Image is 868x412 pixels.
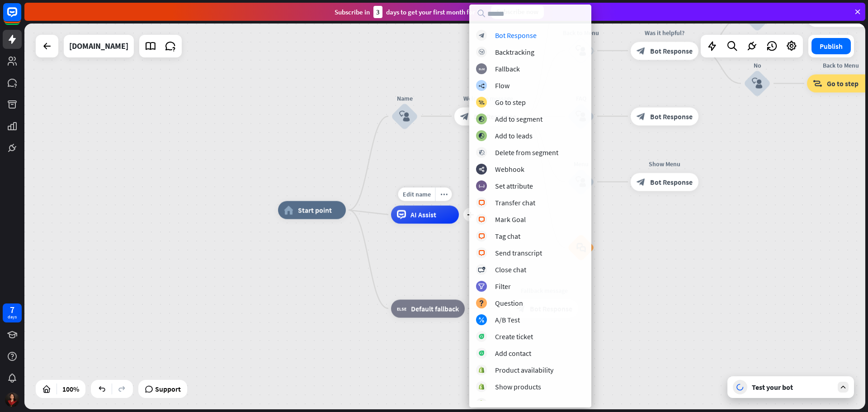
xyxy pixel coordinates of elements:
[478,233,485,239] i: block_livechat
[399,111,410,122] i: block_user_input
[479,317,485,323] i: block_ab_testing
[495,248,542,257] div: Send transcript
[448,94,529,103] div: Welcome message
[397,304,406,313] i: block_fallback
[495,31,537,40] div: Bot Response
[495,181,533,190] div: Set attribute
[478,116,485,122] i: block_add_to_segment
[403,190,431,199] span: Edit name
[752,383,833,392] div: Test your bot
[495,215,526,224] div: Mark Goal
[637,177,646,186] i: block_bot_response
[495,399,533,408] div: Order status
[377,94,432,103] div: Name
[478,83,485,89] i: builder_tree
[479,33,485,38] i: block_bot_response
[495,198,535,207] div: Transfer chat
[495,315,520,324] div: A/B Test
[3,303,22,322] a: 7 days
[155,382,181,396] span: Support
[495,148,558,157] div: Delete from segment
[467,212,474,218] i: plus
[478,133,485,139] i: block_add_to_segment
[637,46,646,55] i: block_bot_response
[495,265,526,274] div: Close chat
[478,284,485,289] i: filter
[752,78,763,89] i: block_user_input
[7,4,34,31] button: Open LiveChat chat widget
[827,79,859,88] span: Go to step
[479,166,485,172] i: webhooks
[495,365,553,374] div: Product availability
[495,282,511,291] div: Filter
[60,382,82,396] div: 100%
[8,314,17,320] div: days
[298,206,332,215] span: Start point
[373,6,382,18] div: 3
[478,267,485,273] i: block_close_chat
[460,112,469,121] i: block_bot_response
[478,217,485,223] i: block_livechat
[10,306,14,314] div: 7
[284,206,293,215] i: home_2
[495,332,533,341] div: Create ticket
[495,232,520,241] div: Tag chat
[479,150,485,156] i: block_delete_from_segment
[495,64,520,73] div: Fallback
[637,112,646,121] i: block_bot_response
[335,6,484,18] div: Subscribe in days to get your first month for $1
[624,28,705,37] div: Was it helpful?
[650,177,693,186] span: Bot Response
[495,298,523,308] div: Question
[811,38,851,54] button: Publish
[495,114,542,123] div: Add to segment
[410,210,436,219] span: AI Assist
[478,250,485,256] i: block_livechat
[495,81,509,90] div: Flow
[479,66,485,72] i: block_fallback
[495,47,534,57] div: Backtracking
[495,165,524,174] div: Webhook
[650,112,693,121] span: Bot Response
[730,61,784,70] div: No
[495,349,531,358] div: Add contact
[495,98,526,107] div: Go to step
[479,49,485,55] i: block_backtracking
[478,99,485,105] i: block_goto
[69,35,128,57] div: ciit.edu.ph
[624,159,705,168] div: Show Menu
[495,131,533,140] div: Add to leads
[440,191,448,198] i: more_horiz
[479,183,485,189] i: block_set_attribute
[478,200,485,206] i: block_livechat
[495,382,541,391] div: Show products
[650,46,693,55] span: Bot Response
[411,304,459,313] span: Default fallback
[479,300,484,306] i: block_question
[813,79,822,88] i: block_goto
